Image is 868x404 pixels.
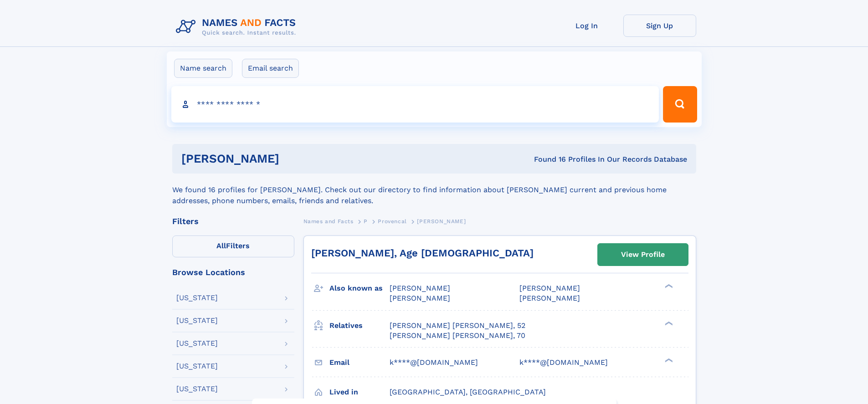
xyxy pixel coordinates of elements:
[663,283,673,289] div: ❯
[311,247,534,259] a: [PERSON_NAME], Age [DEMOGRAPHIC_DATA]
[598,244,688,266] a: View Profile
[378,215,406,227] a: Provencal
[172,268,294,276] div: Browse Locations
[176,340,218,347] div: [US_STATE]
[176,385,218,393] div: [US_STATE]
[242,59,299,78] label: Email search
[663,357,673,363] div: ❯
[329,281,390,296] h3: Also known as
[378,218,406,225] span: Provencal
[303,215,354,227] a: Names and Facts
[390,321,525,331] a: [PERSON_NAME] [PERSON_NAME], 52
[519,284,580,292] span: [PERSON_NAME]
[390,388,546,396] span: [GEOGRAPHIC_DATA], [GEOGRAPHIC_DATA]
[621,244,665,265] div: View Profile
[176,363,218,370] div: [US_STATE]
[174,59,232,78] label: Name search
[623,15,696,37] a: Sign Up
[176,294,218,302] div: [US_STATE]
[172,15,303,39] img: Logo Names and Facts
[390,294,450,302] span: [PERSON_NAME]
[171,86,659,123] input: search input
[176,317,218,324] div: [US_STATE]
[329,355,390,370] h3: Email
[216,241,226,250] span: All
[329,318,390,333] h3: Relatives
[172,235,294,257] label: Filters
[550,15,623,37] a: Log In
[172,174,696,206] div: We found 16 profiles for [PERSON_NAME]. Check out our directory to find information about [PERSON...
[364,215,368,227] a: P
[364,218,368,225] span: P
[390,331,525,341] a: [PERSON_NAME] [PERSON_NAME], 70
[663,320,673,326] div: ❯
[417,218,466,225] span: [PERSON_NAME]
[519,294,580,302] span: [PERSON_NAME]
[172,217,294,225] div: Filters
[390,284,450,292] span: [PERSON_NAME]
[329,384,390,400] h3: Lived in
[663,86,697,123] button: Search Button
[181,153,407,164] h1: [PERSON_NAME]
[406,154,687,164] div: Found 16 Profiles In Our Records Database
